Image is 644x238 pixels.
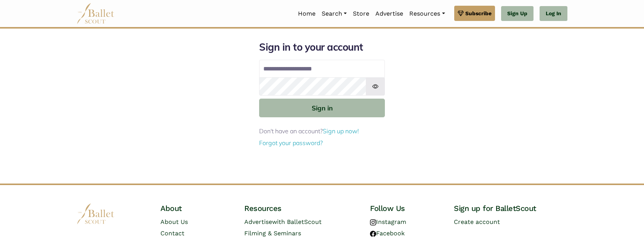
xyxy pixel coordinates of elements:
[454,218,500,225] a: Create account
[465,9,492,18] span: Subscribe
[454,6,495,21] a: Subscribe
[350,6,372,22] a: Store
[501,6,533,21] a: Sign Up
[160,203,232,213] h4: About
[244,203,358,213] h4: Resources
[370,218,406,225] a: Instagram
[160,218,188,225] a: About Us
[160,230,184,237] a: Contact
[540,6,567,21] a: Log In
[295,6,319,22] a: Home
[77,203,115,224] img: logo
[259,139,323,147] a: Forgot your password?
[323,127,359,135] a: Sign up now!
[458,9,464,18] img: gem.svg
[370,231,376,237] img: facebook logo
[370,203,442,213] h4: Follow Us
[370,219,376,225] img: instagram logo
[259,126,385,136] p: Don't have an account?
[244,218,322,225] a: Advertisewith BalletScout
[259,99,385,117] button: Sign in
[454,203,567,213] h4: Sign up for BalletScout
[272,218,322,225] span: with BalletScout
[244,230,301,237] a: Filming & Seminars
[372,6,406,22] a: Advertise
[259,41,385,54] h1: Sign in to your account
[406,6,448,22] a: Resources
[319,6,350,22] a: Search
[370,230,405,237] a: Facebook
